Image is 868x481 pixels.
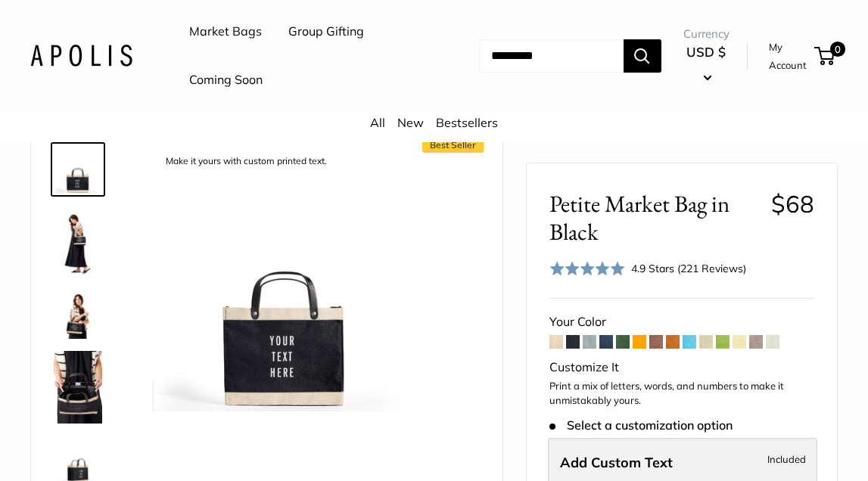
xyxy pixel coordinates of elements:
iframe: Sign Up via Text for Offers [12,424,162,469]
img: description_Make it yours with custom printed text. [54,145,102,194]
button: Search [624,39,661,73]
span: Add Custom Text [560,454,673,471]
a: description_Make it yours with custom printed text. [51,142,105,197]
a: 0 [816,47,835,65]
span: USD $ [686,44,726,60]
span: Currency [683,23,730,45]
p: Print a mix of letters, words, and numbers to make it unmistakably yours. [549,379,814,408]
a: Petite Market Bag in Black [51,348,105,427]
img: Petite Market Bag in Black [54,290,102,339]
img: Apolis [30,45,132,67]
a: New [397,115,424,130]
span: Included [767,450,806,468]
a: Petite Market Bag in Black [51,287,105,342]
div: Your Color [549,311,814,334]
input: Search... [479,39,624,73]
div: Customize It [549,356,814,379]
img: Petite Market Bag in Black [54,206,102,278]
span: Select a customization option [549,418,732,433]
div: 4.9 Stars (221 Reviews) [631,260,746,277]
span: $68 [771,189,814,219]
span: Petite Market Bag in Black [549,190,759,246]
div: 4.9 Stars (221 Reviews) [549,258,746,280]
a: Petite Market Bag in Black [51,203,105,281]
a: Bestsellers [436,115,498,130]
span: 0 [830,42,845,57]
a: My Account [769,38,809,75]
button: USD $ [683,40,730,88]
a: Market Bags [189,20,262,43]
a: All [370,115,385,130]
a: Coming Soon [189,69,263,92]
img: description_Make it yours with custom printed text. [152,145,418,411]
div: Make it yours with custom printed text. [158,151,334,172]
span: Best Seller [422,138,484,153]
img: Petite Market Bag in Black [54,351,102,424]
a: Group Gifting [288,20,364,43]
